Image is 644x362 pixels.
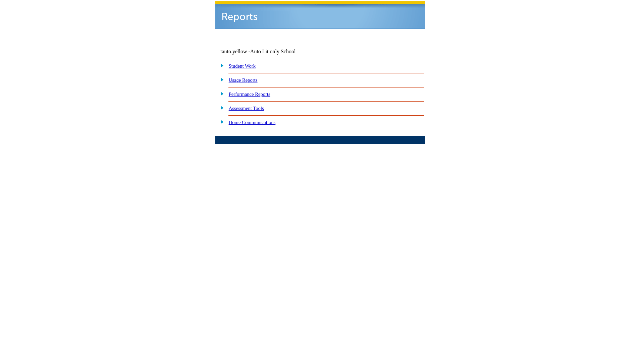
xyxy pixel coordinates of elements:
[217,76,224,82] img: plus.gif
[217,62,224,68] img: plus.gif
[220,49,344,55] td: tauto.yellow -
[217,90,224,97] img: plus.gif
[229,106,264,111] a: Assessment Tools
[229,92,270,97] a: Performance Reports
[229,120,276,125] a: Home Communications
[215,1,425,29] img: header
[229,63,256,69] a: Student Work
[250,49,296,54] nobr: Auto Lit only School
[229,77,258,83] a: Usage Reports
[217,105,224,111] img: plus.gif
[217,119,224,125] img: plus.gif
